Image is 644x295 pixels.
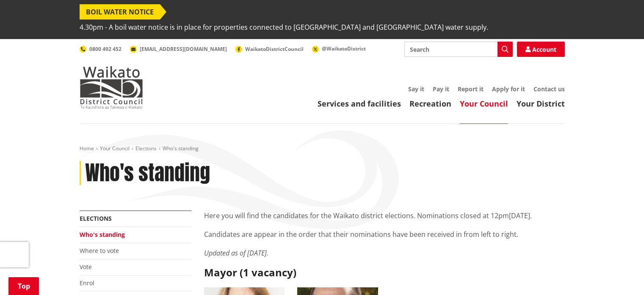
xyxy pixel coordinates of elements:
a: [EMAIL_ADDRESS][DOMAIN_NAME] [130,45,227,53]
p: Candidates are appear in the order that their nominations have been received in from left to right. [204,229,565,239]
span: WaikatoDistrictCouncil [245,45,304,53]
a: Your District [517,98,565,109]
span: @WaikatoDistrict [322,45,366,52]
span: Who's standing [163,145,199,152]
span: 4.30pm - A boil water notice is in place for properties connected to [GEOGRAPHIC_DATA] and [GEOGR... [80,20,488,35]
a: Your Council [100,145,130,152]
a: Account [517,42,565,57]
p: Here you will find the candidates for the Waikato district elections. Nominations closed at 12pm[... [204,211,565,221]
a: Vote [80,263,92,271]
a: Who's standing [80,230,125,239]
span: BOIL WATER NOTICE [80,4,160,20]
em: Updated as of [DATE]. [204,248,268,258]
a: Say it [408,85,424,93]
a: Services and facilities [318,98,401,109]
a: Elections [80,214,112,222]
a: 0800 492 452 [80,45,122,53]
strong: Mayor (1 vacancy) [204,265,296,279]
a: WaikatoDistrictCouncil [235,45,304,53]
img: Waikato District Council - Te Kaunihera aa Takiwaa o Waikato [80,66,143,109]
a: Contact us [533,85,565,93]
iframe: Messenger Launcher [605,259,636,290]
a: Enrol [80,279,94,287]
input: Search input [404,42,513,57]
span: 0800 492 452 [89,45,122,53]
a: Elections [135,145,157,152]
a: Pay it [433,85,449,93]
a: Where to vote [80,247,119,255]
nav: breadcrumb [80,145,565,152]
a: Report it [458,85,484,93]
h1: Who's standing [85,161,210,185]
a: Home [80,145,94,152]
a: @WaikatoDistrict [312,45,366,52]
a: Apply for it [492,85,525,93]
a: Top [8,277,39,295]
a: Your Council [460,98,508,109]
span: [EMAIL_ADDRESS][DOMAIN_NAME] [140,45,227,53]
a: Recreation [409,98,451,109]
